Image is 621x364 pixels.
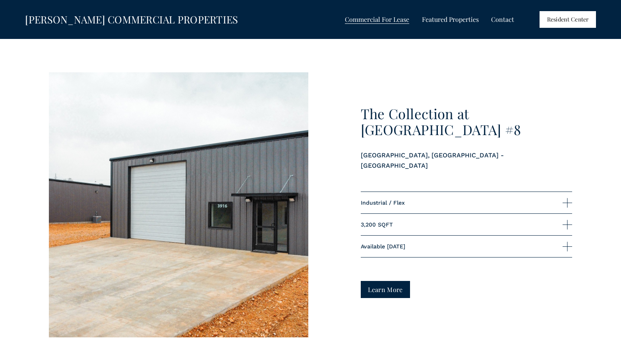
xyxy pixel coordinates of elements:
[345,14,409,25] a: folder dropdown
[361,214,572,235] button: 3,200 SQFT
[361,150,572,170] p: [GEOGRAPHIC_DATA], [GEOGRAPHIC_DATA] - [GEOGRAPHIC_DATA]
[361,106,572,137] h3: The Collection at [GEOGRAPHIC_DATA] #8
[361,281,410,298] a: Learn More
[361,221,563,228] span: 3,200 SQFT
[361,199,563,206] span: Industrial / Flex
[345,14,409,25] span: Commercial For Lease
[361,236,572,257] button: Available [DATE]
[361,192,572,213] button: Industrial / Flex
[361,243,563,250] span: Available [DATE]
[491,14,514,25] a: Contact
[540,11,596,27] a: Resident Center
[422,14,479,25] a: folder dropdown
[25,13,238,26] a: [PERSON_NAME] COMMERCIAL PROPERTIES
[422,14,479,25] span: Featured Properties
